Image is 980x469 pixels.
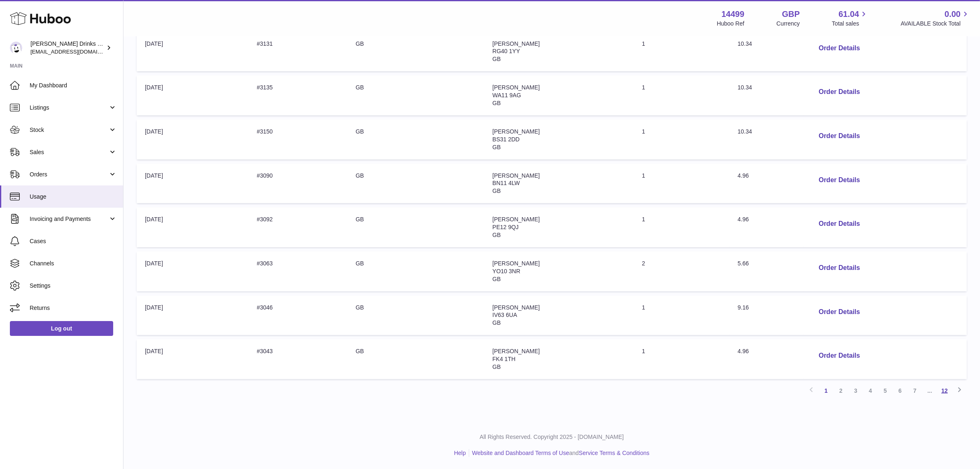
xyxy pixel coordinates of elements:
[30,40,105,56] div: [PERSON_NAME] Drinks LTD (t/a Zooz)
[812,128,866,145] button: Order Details
[492,348,540,354] span: [PERSON_NAME]
[492,92,521,98] span: WA11 9AG
[130,433,973,441] p: All Rights Reserved. Copyright 2025 - [DOMAIN_NAME]
[492,260,540,267] span: [PERSON_NAME]
[249,120,347,159] td: #3150
[492,40,540,47] span: [PERSON_NAME]
[634,164,730,204] td: 1
[832,20,868,28] span: Total sales
[819,383,833,398] a: 1
[893,383,908,398] a: 6
[347,164,484,204] td: GB
[738,348,749,354] span: 4.96
[492,224,519,230] span: PE12 9QJ
[30,126,108,134] span: Stock
[738,216,749,223] span: 4.96
[848,383,863,398] a: 3
[492,180,520,186] span: BN11 4LW
[137,339,249,379] td: [DATE]
[738,40,752,47] span: 10.34
[492,100,500,106] span: GB
[137,207,249,247] td: [DATE]
[634,295,730,335] td: 1
[634,251,730,291] td: 2
[738,128,752,135] span: 10.34
[878,383,893,398] a: 5
[492,144,500,150] span: GB
[30,148,108,156] span: Sales
[347,295,484,335] td: GB
[812,304,866,321] button: Order Details
[249,75,347,115] td: #3135
[634,32,730,72] td: 1
[634,339,730,379] td: 1
[30,48,121,55] span: [EMAIL_ADDRESS][DOMAIN_NAME]
[738,84,752,91] span: 10.34
[137,164,249,204] td: [DATE]
[347,75,484,115] td: GB
[738,260,749,267] span: 5.66
[812,216,866,232] button: Order Details
[30,193,117,201] span: Usage
[492,216,540,223] span: [PERSON_NAME]
[347,251,484,291] td: GB
[492,232,500,238] span: GB
[137,295,249,335] td: [DATE]
[812,40,866,57] button: Order Details
[137,120,249,159] td: [DATE]
[30,260,117,267] span: Channels
[492,319,500,326] span: GB
[249,164,347,204] td: #3090
[812,84,866,101] button: Order Details
[249,207,347,247] td: #3092
[472,450,569,456] a: Website and Dashboard Terms of Use
[347,120,484,159] td: GB
[249,295,347,335] td: #3046
[10,321,113,336] a: Log out
[937,383,952,398] a: 12
[492,56,500,62] span: GB
[634,75,730,115] td: 1
[945,9,961,20] span: 0.00
[634,120,730,159] td: 1
[838,9,859,20] span: 61.04
[347,339,484,379] td: GB
[738,172,749,179] span: 4.96
[249,339,347,379] td: #3043
[832,9,868,28] a: 61.04 Total sales
[492,304,540,311] span: [PERSON_NAME]
[833,383,848,398] a: 2
[249,251,347,291] td: #3063
[492,128,540,135] span: [PERSON_NAME]
[30,82,117,89] span: My Dashboard
[812,260,866,277] button: Order Details
[492,48,520,54] span: RG40 1YY
[137,32,249,72] td: [DATE]
[922,383,937,398] span: ...
[30,171,108,178] span: Orders
[137,251,249,291] td: [DATE]
[30,104,108,112] span: Listings
[492,172,540,179] span: [PERSON_NAME]
[492,136,519,143] span: BS31 2DD
[901,9,970,28] a: 0.00 AVAILABLE Stock Total
[347,32,484,72] td: GB
[579,450,649,456] a: Service Terms & Conditions
[30,282,117,290] span: Settings
[492,363,500,370] span: GB
[717,20,745,28] div: Huboo Ref
[812,172,866,189] button: Order Details
[738,304,749,311] span: 9.16
[492,312,517,318] span: IV63 6UA
[777,20,800,28] div: Currency
[908,383,922,398] a: 7
[492,276,500,282] span: GB
[30,304,117,312] span: Returns
[469,449,649,457] li: and
[30,215,108,223] span: Invoicing and Payments
[10,42,22,54] img: internalAdmin-14499@internal.huboo.com
[782,9,800,20] strong: GBP
[137,75,249,115] td: [DATE]
[249,32,347,72] td: #3131
[863,383,878,398] a: 4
